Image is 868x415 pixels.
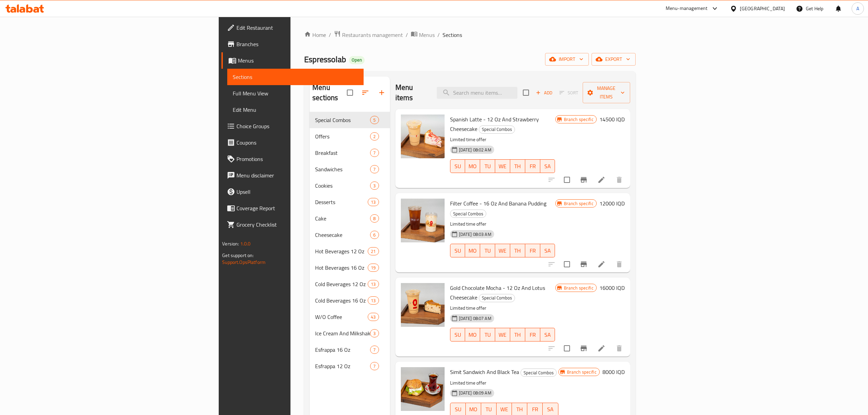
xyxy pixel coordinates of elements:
span: Offers [315,132,370,140]
a: Coupons [221,134,364,151]
button: SU [450,328,465,342]
button: WE [495,244,510,257]
button: Add section [374,84,390,101]
span: SA [543,161,553,171]
div: items [368,296,379,305]
span: 13 [368,281,378,287]
span: 7 [370,150,378,156]
button: Manage items [583,82,630,103]
div: Cheesecake6 [310,227,390,243]
button: import [545,53,589,66]
span: Select to update [560,257,574,271]
input: search [437,87,517,99]
span: 7 [370,363,378,370]
button: TU [480,159,495,173]
nav: breadcrumb [304,30,636,39]
span: [DATE] 08:07 AM [456,315,494,322]
span: WE [498,330,507,340]
a: Menu disclaimer [221,167,364,184]
div: Hot Beverages 12 Oz21 [310,243,390,259]
div: items [368,313,379,321]
div: items [370,214,379,223]
img: Filter Coffee - 16 Oz And Banana Pudding [401,199,445,242]
div: Esfrappa 12 Oz7 [310,358,390,374]
span: TU [484,404,494,414]
span: 43 [368,314,378,320]
span: Special Combos [450,210,486,218]
span: Upsell [236,188,358,196]
span: Spanish Latte - 12 Oz And Strawberry Cheesecake [450,114,539,134]
span: Special Combos [479,294,515,302]
span: 5 [370,117,378,123]
span: Esfrappa 16 Oz [315,346,370,354]
div: Ice Cream And Milkshake [315,329,370,337]
span: SU [453,330,463,340]
div: items [368,247,379,255]
img: Gold Chocolate Mocha - 12 Oz And Lotus Cheesecake [401,283,445,327]
span: Cold Beverages 16 Oz [315,296,368,305]
span: Cold Beverages 12 Oz [315,280,368,288]
img: Simit Sandwich And Black Tea [401,367,445,411]
span: Branch specific [561,200,596,207]
div: items [368,198,379,206]
span: Version: [222,239,239,248]
span: W/O Coffee [315,313,368,321]
span: 8 [370,215,378,222]
div: Special Combos [450,210,486,218]
button: SU [450,159,465,173]
span: Branch specific [561,116,596,123]
div: items [370,182,379,190]
span: import [551,55,583,64]
span: SU [453,404,463,414]
div: Cold Beverages 16 Oz13 [310,292,390,309]
button: TU [480,328,495,342]
span: TH [515,404,525,414]
span: TU [483,246,492,256]
a: Edit menu item [597,344,606,352]
div: Hot Beverages 12 Oz [315,247,368,255]
button: WE [495,328,510,342]
span: FR [530,404,540,414]
div: Cake8 [310,210,390,227]
span: Cheesecake [315,231,370,239]
button: export [592,53,636,66]
span: export [597,55,630,64]
span: TH [513,330,523,340]
a: Branches [221,36,364,52]
div: items [370,116,379,124]
a: Promotions [221,151,364,167]
div: [GEOGRAPHIC_DATA] [740,5,785,12]
div: items [370,149,379,157]
div: Cold Beverages 12 Oz13 [310,276,390,292]
span: 7 [370,166,378,173]
h6: 12000 IQD [599,199,625,208]
span: 1.0.0 [240,239,251,248]
span: 3 [370,330,378,337]
span: SU [453,161,463,171]
span: 21 [368,248,378,255]
span: Filter Coffee - 16 Oz And Banana Pudding [450,198,546,209]
div: Sandwiches7 [310,161,390,177]
span: TU [483,330,492,340]
span: Special Combos [479,125,515,133]
div: Esfrappa 16 Oz7 [310,342,390,358]
span: Esfrappa 12 Oz [315,362,370,370]
div: items [370,165,379,173]
span: Menus [238,56,358,65]
span: Coupons [236,138,358,147]
span: Coverage Report [236,204,358,212]
div: Special Combos5 [310,112,390,128]
span: Get support on: [222,251,254,260]
p: Limited time offer [450,135,555,144]
a: Coverage Report [221,200,364,216]
span: SA [543,330,553,340]
div: Cake [315,214,370,223]
span: 7 [370,347,378,353]
span: Choice Groups [236,122,358,130]
div: Menu-management [666,4,708,13]
button: TH [510,159,525,173]
span: MO [468,161,477,171]
a: Sections [227,69,364,85]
